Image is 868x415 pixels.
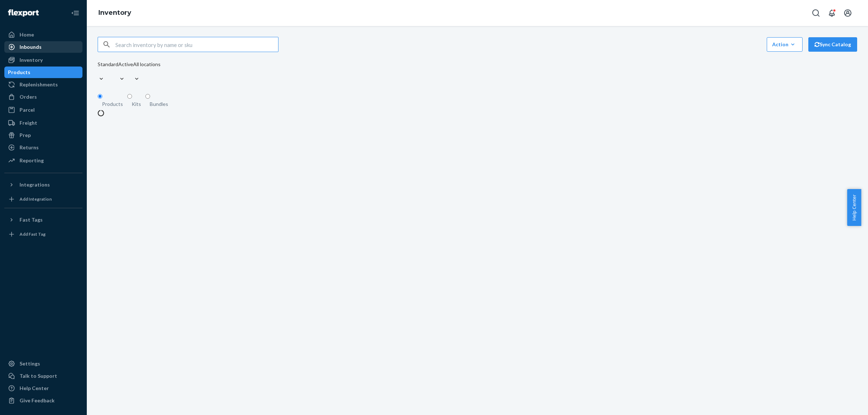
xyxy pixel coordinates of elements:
button: Open account menu [841,6,855,20]
button: Sync Catalog [808,37,857,52]
a: Inventory [98,9,131,17]
img: Flexport logo [8,9,39,17]
a: Home [4,29,82,40]
a: Reporting [4,155,82,166]
input: Standard [98,68,98,75]
a: Parcel [4,104,82,116]
a: Help Center [4,382,82,394]
input: Search inventory by name or sku [115,37,278,52]
a: Replenishments [4,79,82,90]
div: Home [20,31,34,38]
div: Freight [20,119,37,127]
div: Reporting [20,157,44,164]
a: Add Fast Tag [4,228,82,240]
div: Talk to Support [20,372,57,380]
div: Prep [20,132,31,139]
div: Orders [20,93,37,100]
input: Active [118,68,119,75]
div: Add Fast Tag [20,231,46,237]
div: Integrations [20,181,50,188]
div: Products [102,100,123,108]
div: Help Center [20,385,49,392]
button: Open notifications [825,6,839,20]
div: Returns [20,144,39,151]
ol: breadcrumbs [93,3,137,23]
div: Bundles [150,100,168,108]
div: Inventory [20,56,43,64]
button: Help Center [847,189,861,226]
div: Parcel [20,106,35,114]
div: All locations [133,61,161,68]
input: Kits [127,94,132,99]
div: Standard [98,61,118,68]
div: Fast Tags [20,216,43,223]
div: Kits [132,100,141,108]
input: All locations [133,68,134,75]
input: Bundles [145,94,150,99]
div: Active [118,61,133,68]
a: Products [4,67,82,78]
div: Products [8,69,30,76]
a: Settings [4,358,82,369]
a: Orders [4,91,82,103]
input: Products [98,94,102,99]
a: Inventory [4,54,82,66]
div: Action [772,41,797,48]
a: Inbounds [4,41,82,53]
button: Integrations [4,179,82,191]
div: Inbounds [20,43,42,51]
div: Add Integration [20,196,52,202]
button: Give Feedback [4,395,82,406]
a: Talk to Support [4,370,82,382]
a: Add Integration [4,193,82,205]
button: Close Navigation [68,6,82,20]
a: Freight [4,117,82,129]
a: Prep [4,129,82,141]
div: Replenishments [20,81,58,88]
div: Give Feedback [20,397,55,404]
button: Open Search Box [809,6,823,20]
button: Fast Tags [4,214,82,226]
a: Returns [4,142,82,153]
div: Settings [20,360,40,367]
button: Action [767,37,803,52]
